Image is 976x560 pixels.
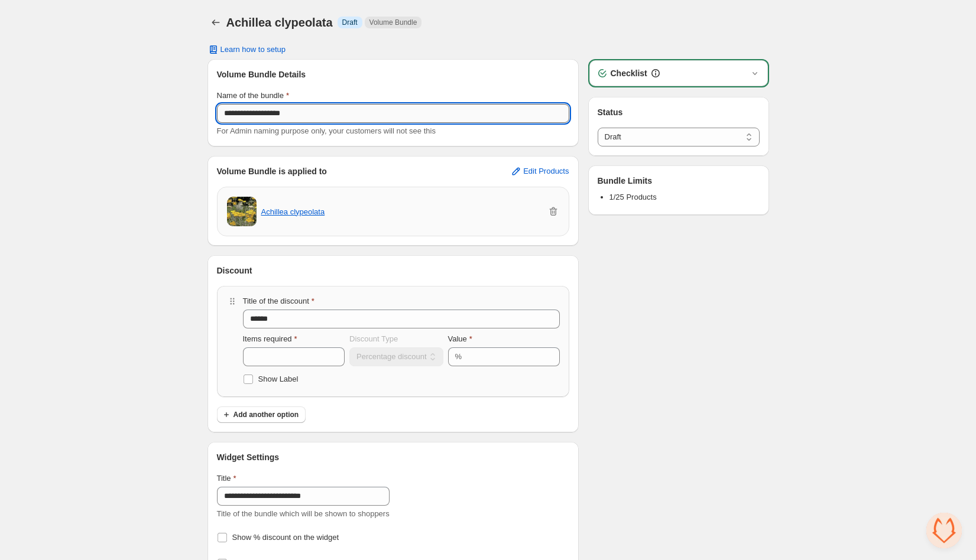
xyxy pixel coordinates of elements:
h3: Volume Bundle Details [217,69,569,80]
img: Achillea clypeolata [227,197,257,226]
span: Add another option [234,410,299,419]
span: Learn how to setup [221,45,286,54]
button: Back [207,14,224,31]
div: Open chat [926,513,962,548]
h3: Volume Bundle is applied to [217,165,327,177]
div: % [455,351,462,363]
span: 1/25 Products [609,193,657,201]
h3: Discount [217,265,252,276]
h3: Checklist [611,67,647,79]
span: Title of the bundle which will be shown to shoppers [217,509,390,518]
label: Name of the bundle [217,90,290,102]
label: Items required [243,333,297,345]
button: Learn how to setup [200,41,293,58]
h1: Achillea clypeolata [226,15,333,30]
label: Discount Type [349,333,398,345]
h3: Bundle Limits [598,175,653,187]
h3: Status [598,106,760,118]
button: Achillea clypeolata [261,207,325,216]
span: Volume Bundle [369,18,417,27]
label: Title of the discount [243,295,314,307]
button: Edit Products [503,162,576,181]
h3: Widget Settings [217,451,280,463]
span: Draft [342,18,358,27]
span: Edit Products [523,167,569,176]
span: For Admin naming purpose only, your customers will not see this [217,126,436,135]
button: Add another option [217,406,306,423]
span: Show Label [258,375,299,383]
span: Show % discount on the widget [232,533,339,542]
label: Value [448,333,472,345]
label: Title [217,473,236,484]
